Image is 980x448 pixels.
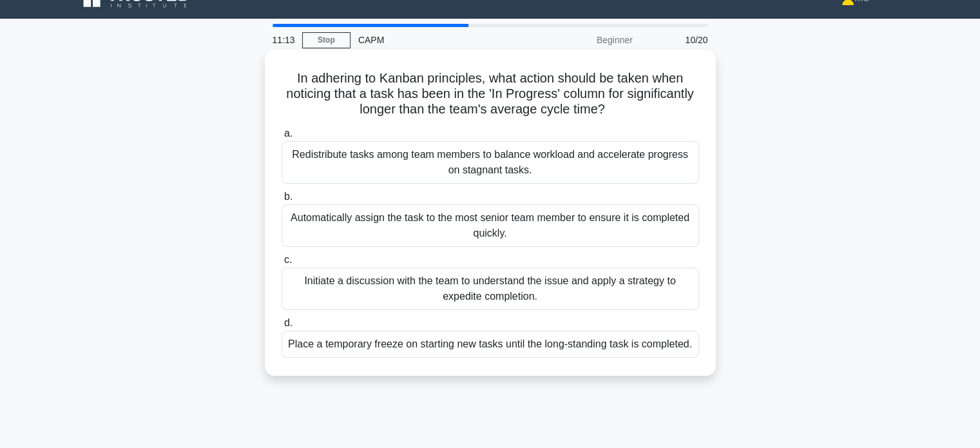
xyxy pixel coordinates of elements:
div: CAPM [351,27,528,53]
span: c. [284,254,292,265]
div: Initiate a discussion with the team to understand the issue and apply a strategy to expedite comp... [282,268,699,310]
div: Redistribute tasks among team members to balance workload and accelerate progress on stagnant tasks. [282,141,699,184]
span: b. [284,191,293,202]
div: Automatically assign the task to the most senior team member to ensure it is completed quickly. [282,204,699,247]
div: Place a temporary freeze on starting new tasks until the long-standing task is completed. [282,331,699,358]
h5: In adhering to Kanban principles, what action should be taken when noticing that a task has been ... [280,70,700,118]
div: 11:13 [265,27,302,53]
div: Beginner [528,27,640,53]
span: a. [284,128,293,139]
span: d. [284,317,293,328]
a: Stop [302,32,351,48]
div: 10/20 [640,27,716,53]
